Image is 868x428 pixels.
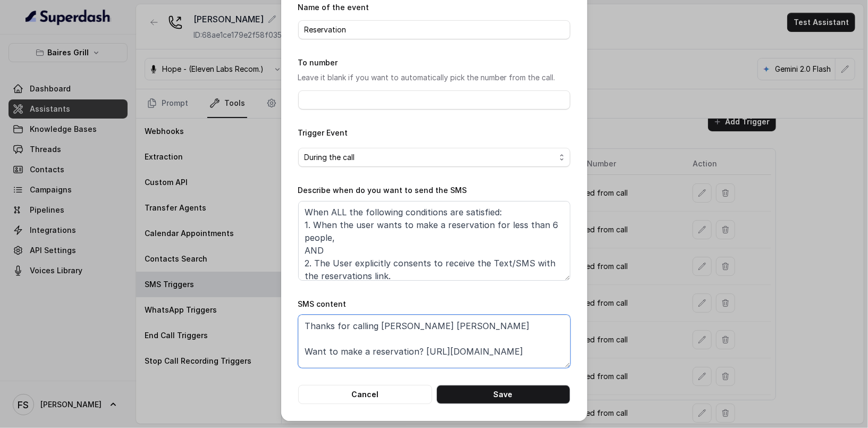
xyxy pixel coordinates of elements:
[298,201,570,281] textarea: When ALL the following conditions are satisfied: 1. When the user wants to make a reservation for...
[298,3,369,12] label: Name of the event
[298,315,570,368] textarea: Thanks for calling [PERSON_NAME] [PERSON_NAME] Want to make a reservation? [URL][DOMAIN_NAME] Cal...
[298,58,338,67] label: To number
[298,148,570,167] button: During the call
[298,186,467,195] label: Describe when do you want to send the SMS
[305,151,555,164] span: During the call
[298,299,347,308] label: SMS content
[298,128,348,137] label: Trigger Event
[298,71,570,84] p: Leave it blank if you want to automatically pick the number from the call.
[298,385,432,404] button: Cancel
[436,385,570,404] button: Save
